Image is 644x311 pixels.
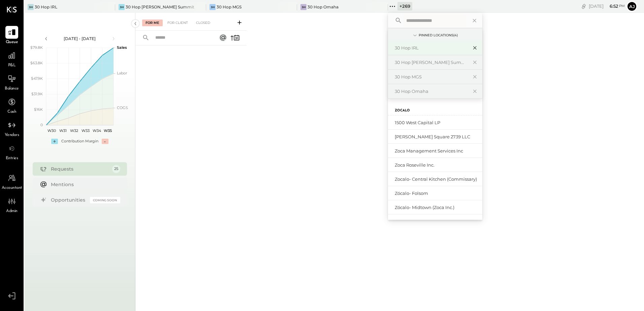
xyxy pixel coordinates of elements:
[6,208,18,214] span: Admin
[395,45,468,51] div: 30 Hop IRL
[102,139,108,144] div: -
[6,39,18,45] span: Queue
[51,197,87,203] div: Opportunities
[142,20,163,26] div: For Me
[580,3,587,10] div: copy link
[51,139,58,144] div: +
[81,128,89,133] text: W33
[5,132,19,138] span: Vendors
[210,4,216,10] div: 3H
[40,123,43,127] text: 0
[395,148,479,154] div: Zoca Management Services Inc
[7,109,16,115] span: Cash
[395,119,479,126] div: 1500 West Capital LP
[193,20,214,26] div: Closed
[395,88,468,95] div: 30 Hop Omaha
[300,4,307,10] div: 3H
[395,134,479,140] div: [PERSON_NAME] Square 2739 LLC
[51,181,117,188] div: Mentions
[0,142,23,162] a: Entries
[5,86,19,92] span: Balance
[0,119,23,138] a: Vendors
[90,197,120,203] div: Coming Soon
[92,128,101,133] text: W34
[112,165,120,173] div: 25
[395,218,479,225] div: [GEOGRAPHIC_DATA]
[626,1,637,12] button: Aj
[2,185,22,191] span: Accountant
[419,33,458,38] div: Pinned Locations ( 4 )
[34,107,43,112] text: $16K
[0,26,23,45] a: Queue
[395,74,468,80] div: 30 Hop MGS
[119,4,125,10] div: 3H
[395,190,479,197] div: Zócalo- Folsom
[117,105,128,110] text: COGS
[59,128,67,133] text: W31
[117,71,127,75] text: Labor
[589,3,625,9] div: [DATE]
[397,2,412,10] div: + 269
[8,63,16,69] span: P&L
[0,96,23,115] a: Cash
[0,49,23,69] a: P&L
[35,4,57,10] div: 30 Hop IRL
[6,155,18,162] span: Entries
[30,61,43,65] text: $63.8K
[47,128,56,133] text: W30
[126,4,194,10] div: 30 Hop [PERSON_NAME] Summit
[28,4,34,10] div: 3H
[30,45,43,50] text: $79.8K
[395,108,410,113] label: Zocalo
[395,204,479,211] div: Zócalo- Midtown (Zoca Inc.)
[70,128,78,133] text: W32
[395,176,479,182] div: Zocalo- Central Kitchen (Commissary)
[61,139,98,144] div: Contribution Margin
[395,162,479,168] div: Zoca Roseville Inc.
[31,92,43,96] text: $31.9K
[164,20,191,26] div: For Client
[0,172,23,191] a: Accountant
[117,45,127,50] text: Sales
[308,4,339,10] div: 30 Hop Omaha
[31,76,43,81] text: $47.9K
[217,4,241,10] div: 30 Hop MGS
[51,36,108,41] div: [DATE] - [DATE]
[395,59,468,66] div: 30 Hop [PERSON_NAME] Summit
[0,195,23,214] a: Admin
[104,128,112,133] text: W35
[0,72,23,92] a: Balance
[51,166,109,172] div: Requests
